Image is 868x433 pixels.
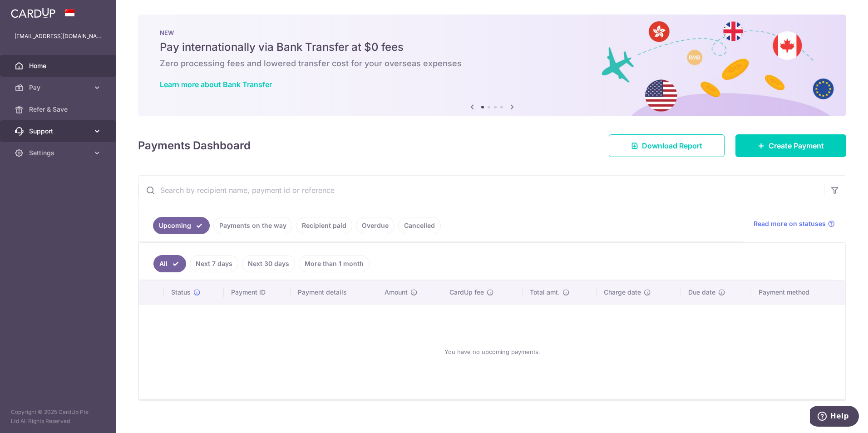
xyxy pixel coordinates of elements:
span: Pay [29,83,89,92]
span: Read more on statuses [754,219,826,228]
span: Home [29,61,89,70]
span: Charge date [604,288,641,297]
span: Support [29,127,89,136]
span: Settings [29,148,89,157]
h4: Payments Dashboard [138,138,251,154]
th: Payment method [751,280,845,304]
div: You have no upcoming payments. [150,312,834,392]
span: Amount [385,288,408,297]
a: Learn more about Bank Transfer [160,80,272,89]
a: Next 7 days [190,255,238,272]
span: Download Report [642,140,702,151]
a: Payments on the way [213,217,292,234]
span: Create Payment [769,140,824,151]
a: Create Payment [735,134,846,157]
a: Recipient paid [296,217,352,234]
a: Download Report [609,134,725,157]
a: Upcoming [153,217,210,234]
img: Bank transfer banner [138,15,846,116]
iframe: Opens a widget where you can find more information [810,406,859,428]
th: Payment ID [224,280,291,304]
a: All [153,255,186,272]
p: NEW [160,29,824,36]
a: Read more on statuses [754,219,835,228]
span: Due date [688,288,715,297]
span: Refer & Save [29,105,89,114]
a: Cancelled [398,217,441,234]
a: More than 1 month [299,255,370,272]
th: Payment details [291,280,377,304]
a: Overdue [356,217,395,234]
img: CardUp [11,7,55,18]
a: Next 30 days [242,255,295,272]
span: Total amt. [530,288,560,297]
h5: Pay internationally via Bank Transfer at $0 fees [160,40,824,54]
h6: Zero processing fees and lowered transfer cost for your overseas expenses [160,58,824,69]
p: [EMAIL_ADDRESS][DOMAIN_NAME] [15,32,102,41]
span: CardUp fee [449,288,484,297]
span: Status [171,288,191,297]
input: Search by recipient name, payment id or reference [138,176,824,205]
